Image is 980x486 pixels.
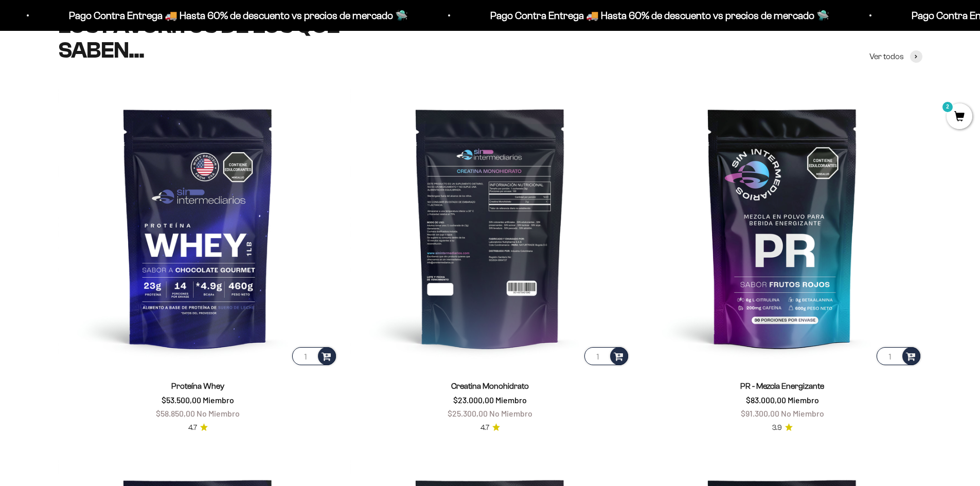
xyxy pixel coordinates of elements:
a: 4.74.7 de 5.0 estrellas [188,422,208,434]
span: $53.500,00 [162,395,201,405]
a: 3.93.9 de 5.0 estrellas [772,422,793,434]
mark: 2 [941,101,954,113]
span: $83.000,00 [746,395,786,405]
span: 4.7 [188,422,197,434]
span: $23.000,00 [453,395,494,405]
span: Miembro [203,395,234,405]
split-lines: LOS FAVORITOS DE LOS QUE SABEN... [58,13,340,63]
img: Creatina Monohidrato [350,87,630,367]
span: $25.300,00 [448,408,488,418]
a: PR - Mezcla Energizante [740,382,824,390]
span: 3.9 [772,422,782,434]
a: Ver todos [869,50,922,63]
span: No Miembro [197,408,240,418]
span: Ver todos [869,50,904,63]
a: 4.74.7 de 5.0 estrellas [480,422,500,434]
p: Pago Contra Entrega 🚚 Hasta 60% de descuento vs precios de mercado 🛸 [69,7,408,24]
span: Miembro [788,395,819,405]
a: Proteína Whey [171,382,224,390]
span: $91.300,00 [741,408,779,418]
a: Creatina Monohidrato [451,382,529,390]
span: No Miembro [781,408,824,418]
a: 2 [947,112,972,123]
span: No Miembro [489,408,532,418]
span: Miembro [495,395,527,405]
span: 4.7 [480,422,489,434]
span: $58.850,00 [156,408,195,418]
p: Pago Contra Entrega 🚚 Hasta 60% de descuento vs precios de mercado 🛸 [490,7,829,24]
